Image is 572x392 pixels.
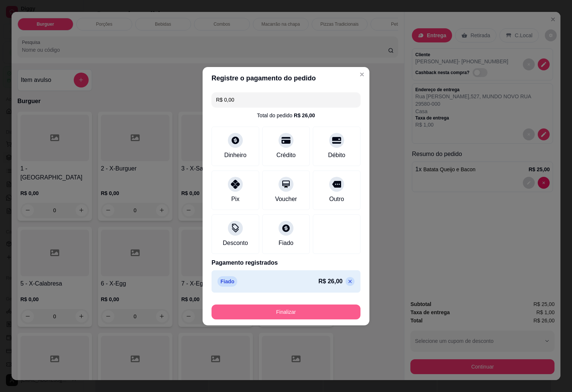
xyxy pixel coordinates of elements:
[279,239,293,248] div: Fiado
[203,67,369,89] header: Registre o pagamento do pedido
[328,151,345,160] div: Débito
[329,195,344,204] div: Outro
[216,92,356,107] input: Ex.: hambúrguer de cordeiro
[318,277,343,286] p: R$ 26,00
[276,151,296,160] div: Crédito
[257,112,315,119] div: Total do pedido
[217,276,237,287] p: Fiado
[212,258,360,267] p: Pagamento registrados
[224,151,247,160] div: Dinheiro
[275,195,297,204] div: Voucher
[212,305,360,319] button: Finalizar
[223,239,248,248] div: Desconto
[231,195,239,204] div: Pix
[294,112,315,119] div: R$ 26,00
[356,68,368,80] button: Close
